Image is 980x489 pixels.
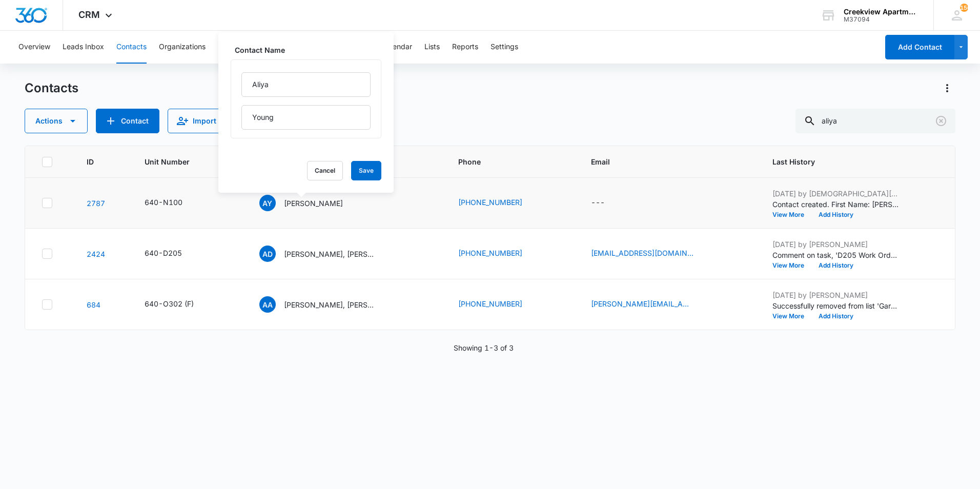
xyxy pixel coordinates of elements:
p: Comment on task, 'D205 Work Order *PENDING' "Replaced hose" [772,250,901,260]
label: Contact Name [235,45,385,55]
input: Search Contacts [795,109,955,133]
div: Unit Number - 640-D205 - Select to Edit Field [145,248,200,260]
h1: Contacts [25,80,78,96]
button: Add Contact [885,35,954,59]
div: Email - - Select to Edit Field [591,197,623,209]
a: [PHONE_NUMBER] [458,298,522,309]
button: Overview [18,31,50,64]
span: Unit Number [145,156,235,167]
div: Contact Name - Aaliyah Dorris, Nevin Dorris - Select to Edit Field [259,246,395,262]
span: 156 [960,4,968,12]
a: [PHONE_NUMBER] [458,248,522,258]
div: Phone - (970) 308-3965 - Select to Edit Field [458,197,541,209]
p: [DATE] by [PERSON_NAME] [772,239,901,250]
button: Organizations [159,31,206,64]
div: Contact Name - Aaliyah Aleman, Nevin Dorris - Select to Edit Field [259,296,395,313]
button: Add Contact [96,109,159,133]
button: Leads Inbox [63,31,104,64]
span: AA [259,296,276,313]
a: [PHONE_NUMBER] [458,197,522,208]
span: Email [591,156,732,167]
button: Actions [25,109,88,133]
span: Phone [458,156,552,167]
a: Navigate to contact details page for Aaliyah Dorris, Nevin Dorris [87,250,105,258]
button: Clear [933,113,949,129]
div: --- [591,197,605,209]
button: Save [351,161,381,180]
a: Navigate to contact details page for Aaliyah Aleman, Nevin Dorris [87,300,100,309]
a: Navigate to contact details page for Aliya Young [87,199,105,208]
div: account name [844,8,918,16]
div: account id [844,16,918,23]
p: [PERSON_NAME], [PERSON_NAME] [284,299,376,310]
button: Actions [939,80,955,96]
div: 640-N100 [145,197,182,208]
button: Tasks [350,31,370,64]
a: [PERSON_NAME][EMAIL_ADDRESS][DOMAIN_NAME] [591,298,693,309]
p: Showing 1-3 of 3 [454,342,514,353]
button: Import Contacts [168,109,261,133]
button: View More [772,262,811,269]
button: Calendar [382,31,412,64]
div: Unit Number - 640-N100 - Select to Edit Field [145,197,201,209]
p: [DATE] by [PERSON_NAME] [772,290,901,300]
button: View More [772,313,811,319]
div: notifications count [960,4,968,12]
button: Add History [811,262,861,269]
span: ID [87,156,105,167]
span: AD [259,246,276,262]
span: CRM [78,9,100,20]
input: First Name [241,72,371,97]
button: Add History [811,212,861,218]
input: Last Name [241,105,371,130]
p: [DATE] by [DEMOGRAPHIC_DATA][PERSON_NAME] [772,188,901,199]
button: History [218,31,241,64]
div: Email - aaliyah.aleman13@gmail.com - Select to Edit Field [591,298,712,311]
button: Lists [424,31,440,64]
p: [PERSON_NAME] [284,198,343,209]
button: Contacts [116,31,147,64]
button: View More [772,212,811,218]
button: Leases [314,31,338,64]
button: Cancel [307,161,343,180]
div: 640-O302 (F) [145,298,194,309]
button: Reports [452,31,478,64]
a: [EMAIL_ADDRESS][DOMAIN_NAME] [591,248,693,258]
p: Contact created. First Name: [PERSON_NAME] Last Name: [PERSON_NAME] Phone: [PHONE_NUMBER] Source:... [772,199,901,210]
span: AY [259,195,276,211]
div: Contact Name - Aliya Young - Select to Edit Field [259,195,361,211]
span: Last History [772,156,924,167]
button: Add History [811,313,861,319]
div: 640-D205 [145,248,182,258]
div: Unit Number - 640-O302 (F) - Select to Edit Field [145,298,212,311]
button: Settings [491,31,518,64]
div: Phone - (970) 581-3328 - Select to Edit Field [458,298,541,311]
p: [PERSON_NAME], [PERSON_NAME] [284,249,376,259]
div: Email - aaliyahalemahl@gmail.com - Select to Edit Field [591,248,712,260]
div: Phone - (970) 581-3328 - Select to Edit Field [458,248,541,260]
p: Successfully removed from list 'Garage Renters'. [772,300,901,311]
button: Rent Offerings [254,31,302,64]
